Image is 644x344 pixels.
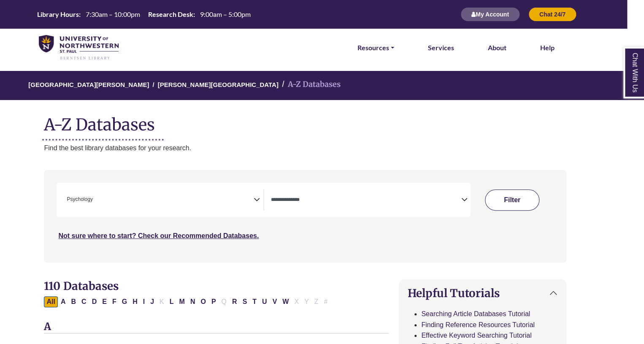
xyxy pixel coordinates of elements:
button: Filter Results V [270,296,279,307]
button: Filter Results C [79,296,89,307]
textarea: Search [271,197,461,204]
a: Services [428,42,454,53]
p: Find the best library databases for your research. [44,143,566,154]
a: Searching Article Databases Tutorial [421,310,530,317]
button: Chat 24/7 [528,7,576,22]
span: 7:30am – 10:00pm [86,10,140,18]
button: Filter Results G [119,296,130,307]
img: library_home [39,35,119,60]
span: Psychology [67,195,92,203]
a: [GEOGRAPHIC_DATA][PERSON_NAME] [28,80,149,88]
a: About [488,42,506,53]
h1: A-Z Databases [44,108,566,134]
button: Helpful Tutorials [399,280,566,306]
a: Hours Today [34,10,254,19]
button: Filter Results D [89,296,100,307]
h3: A [44,321,389,333]
button: Filter Results E [100,296,109,307]
span: 9:00am – 5:00pm [200,10,251,18]
button: Filter Results P [209,296,219,307]
button: Filter Results A [58,296,68,307]
button: Filter Results I [141,296,147,307]
button: Submit for Search Results [485,190,539,211]
li: A-Z Databases [279,79,341,91]
button: Filter Results S [240,296,249,307]
button: Filter Results H [130,296,140,307]
li: Psychology [63,195,92,203]
th: Library Hours: [34,10,81,19]
a: Help [540,42,555,53]
a: Effective Keyword Searching Tutorial [421,332,531,339]
span: 110 Databases [44,279,118,293]
button: My Account [460,7,520,22]
nav: Search filters [44,170,566,262]
button: Filter Results F [110,296,119,307]
a: My Account [460,11,520,18]
div: Alpha-list to filter by first letter of database name [44,298,331,305]
button: Filter Results R [230,296,240,307]
button: Filter Results B [68,296,78,307]
button: Filter Results U [260,296,270,307]
button: Filter Results J [148,296,157,307]
button: Filter Results W [280,296,291,307]
a: Not sure where to start? Check our Recommended Databases. [58,232,259,239]
button: Filter Results O [198,296,208,307]
a: Resources [357,42,394,53]
a: Finding Reference Resources Tutorial [421,321,535,328]
textarea: Search [95,197,98,204]
button: Filter Results N [188,296,198,307]
button: Filter Results M [176,296,187,307]
a: [PERSON_NAME][GEOGRAPHIC_DATA] [158,80,279,88]
button: Filter Results T [250,296,259,307]
button: All [44,296,57,307]
th: Research Desk: [145,10,195,19]
button: Filter Results L [167,296,176,307]
table: Hours Today [34,10,254,18]
a: Chat 24/7 [528,11,576,18]
nav: breadcrumb [44,71,566,100]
